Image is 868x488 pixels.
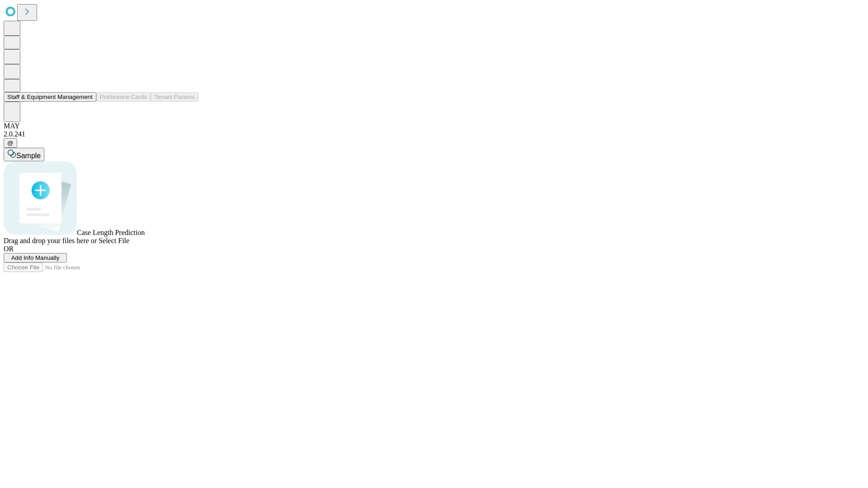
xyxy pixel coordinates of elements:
span: Sample [16,152,41,160]
span: Select File [99,237,129,244]
button: Add Info Manually [4,253,67,263]
span: Add Info Manually [11,254,60,261]
div: 2.0.241 [4,130,864,138]
button: @ [4,138,17,148]
button: Sample [4,148,44,161]
span: Drag and drop your files here or [4,237,97,244]
button: Tenant Params [151,92,198,102]
span: OR [4,245,14,253]
button: Preference Cards [96,92,151,102]
span: @ [7,140,14,146]
div: MAY [4,122,864,130]
span: Case Length Prediction [77,229,145,236]
button: Staff & Equipment Management [4,92,96,102]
